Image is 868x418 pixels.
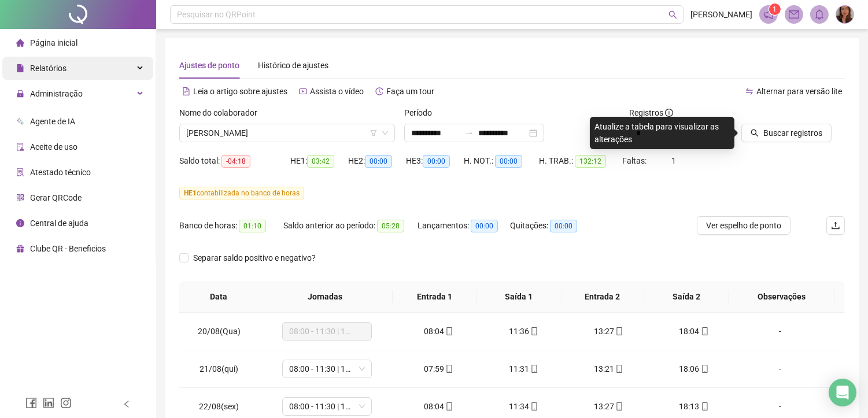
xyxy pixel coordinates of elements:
span: 00:00 [471,220,498,232]
span: left [123,400,131,408]
span: solution [16,168,24,176]
span: youtube [299,87,307,95]
th: Data [179,281,257,313]
span: Registros [629,106,673,119]
span: file-text [182,87,190,95]
span: 08:04 [424,327,444,336]
div: 13:27 [575,400,642,413]
div: HE 3: [406,154,464,168]
span: mobile [529,365,538,373]
span: Alternar para versão lite [756,87,842,96]
span: 08:00 - 11:30 | 13:30 - 18:00 [289,360,365,378]
span: mobile [614,402,623,410]
span: contabilizada no banco de horas [179,187,304,199]
span: Assista o vídeo [310,87,364,96]
span: 00:00 [423,155,450,168]
th: Jornadas [257,281,393,313]
span: search [751,129,759,137]
span: 00:00 [550,220,577,232]
button: Ver espelho de ponto [697,216,791,235]
label: Nome do colaborador [179,106,265,119]
span: lock [16,90,24,98]
th: Observações [728,281,835,313]
span: Leia o artigo sobre ajustes [193,87,287,96]
img: 78555 [836,6,854,23]
div: HE 2: [348,154,406,168]
div: - [746,362,814,375]
span: instagram [60,397,72,409]
span: mobile [700,365,709,373]
span: -04:18 [221,155,250,168]
div: 13:21 [575,362,642,375]
span: info-circle [16,219,24,227]
span: mobile [700,327,709,335]
div: H. NOT.: [464,154,539,168]
sup: 1 [769,3,781,15]
span: 01:10 [239,220,266,232]
span: history [375,87,383,95]
span: 05:28 [377,220,404,232]
span: [PERSON_NAME] [690,8,752,21]
span: Clube QR - Beneficios [30,244,106,253]
span: bell [814,9,825,20]
span: Faça um tour [386,87,434,96]
span: Relatórios [30,64,67,73]
span: Histórico de ajustes [258,61,328,70]
span: home [16,39,24,47]
div: H. TRAB.: [539,154,622,168]
span: audit [16,143,24,151]
span: 00:00 [365,155,392,168]
span: 18:04 [679,327,700,336]
span: AMANDA CINTIA DOS SANTOS FERREIRA GRIGIO [186,124,388,142]
span: Página inicial [30,38,77,47]
div: 08:04 [405,400,472,413]
span: 132:12 [575,155,606,168]
span: search [668,10,677,19]
span: - [779,327,781,336]
div: Saldo total: [179,154,290,168]
th: Saída 2 [644,281,728,313]
span: 22/08(sex) [199,402,239,411]
span: upload [831,221,840,230]
span: gift [16,245,24,253]
div: HE 1: [290,154,348,168]
div: Banco de horas: [179,219,283,232]
div: Atualize a tabela para visualizar as alterações [590,117,734,149]
span: 08:00 - 11:30 | 13:30 - 18:00 [289,398,365,415]
span: Agente de IA [30,117,75,126]
th: Entrada 2 [560,281,644,313]
span: info-circle [665,109,673,117]
div: - [746,400,814,413]
span: 20/08(Qua) [198,327,241,336]
span: swap-right [464,128,474,138]
span: Faltas: [622,156,648,165]
span: mobile [444,365,453,373]
span: Central de ajuda [30,219,88,228]
span: Separar saldo positivo e negativo? [189,251,320,264]
span: down [382,130,389,136]
th: Saída 1 [477,281,560,313]
span: linkedin [43,397,54,409]
span: mail [789,9,799,20]
span: mobile [529,402,538,410]
span: 08:00 - 11:30 | 13:30 - 18:00 [289,323,365,340]
span: Ver espelho de ponto [706,219,781,232]
div: 18:13 [660,400,727,413]
div: Lançamentos: [418,219,510,232]
span: mobile [614,327,623,335]
div: 07:59 [405,362,472,375]
span: Gerar QRCode [30,193,82,202]
span: notification [763,9,774,20]
span: Observações [737,290,826,303]
span: mobile [529,327,538,335]
div: 11:34 [490,400,557,413]
div: Open Intercom Messenger [829,379,856,406]
span: 13:27 [594,327,614,336]
span: 00:00 [495,155,522,168]
span: qrcode [16,194,24,202]
span: swap [745,87,754,95]
span: filter [370,130,377,136]
span: file [16,64,24,72]
span: mobile [444,327,453,335]
button: Buscar registros [741,124,832,142]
